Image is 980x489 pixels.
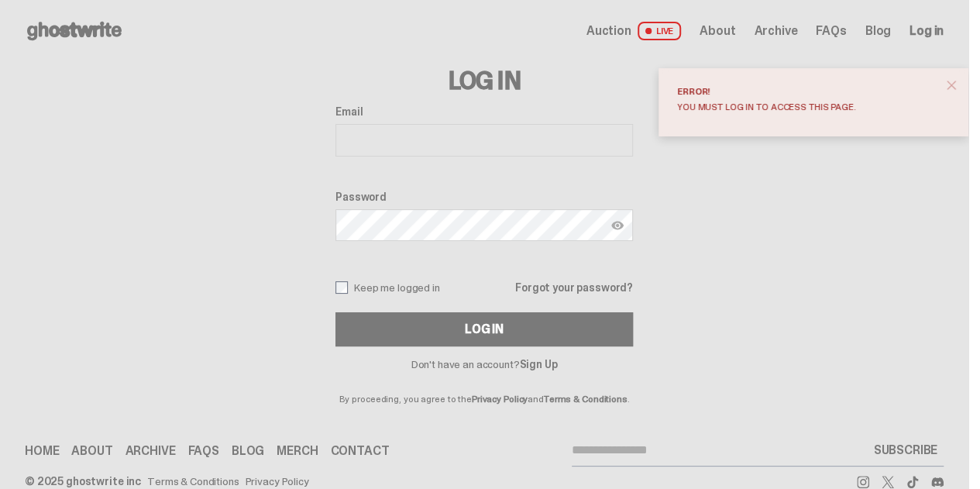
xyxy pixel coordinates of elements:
a: Forgot your password? [515,282,633,293]
a: About [71,445,112,457]
a: FAQs [187,445,218,457]
a: Privacy Policy [472,393,528,405]
button: Log In [335,312,633,346]
a: Merch [277,445,318,457]
div: Log In [465,323,504,336]
input: Keep me logged in [335,281,348,294]
a: Log in [910,25,944,37]
a: Sign Up [519,357,557,371]
a: Contact [330,445,389,457]
label: Keep me logged in [335,281,440,294]
label: Email [335,105,633,118]
button: SUBSCRIBE [867,435,944,466]
a: Terms & Conditions [544,393,628,405]
a: Home [25,445,59,457]
img: Show password [611,219,624,232]
p: Don't have an account? [335,359,633,370]
a: Blog [865,25,891,37]
div: You must log in to access this page. [677,102,937,112]
div: © 2025 ghostwrite inc [25,476,141,487]
span: LIVE [638,22,682,40]
span: Auction [586,25,631,37]
button: close [937,71,965,99]
a: Archive [754,25,797,37]
h3: Log In [335,68,633,93]
a: Terms & Conditions [147,476,239,487]
a: FAQs [816,25,846,37]
a: Blog [232,445,264,457]
div: Error! [677,87,937,96]
a: Privacy Policy [246,476,309,487]
p: By proceeding, you agree to the and . [335,370,633,404]
a: About [700,25,735,37]
a: Archive [126,445,176,457]
label: Password [335,191,633,203]
a: Auction LIVE [586,22,681,40]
